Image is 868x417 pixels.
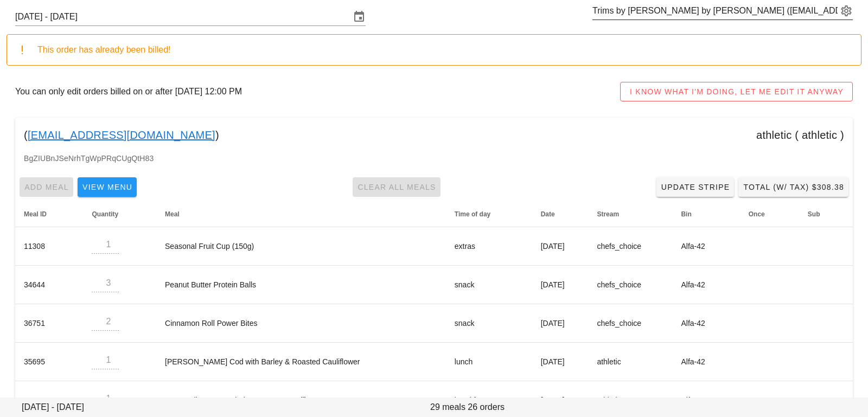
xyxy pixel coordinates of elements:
[799,201,853,227] th: Sub: Not sorted. Activate to sort ascending.
[532,343,589,381] td: [DATE]
[588,227,672,266] td: chefs_choice
[15,266,83,304] td: 34644
[629,87,844,96] span: I KNOW WHAT I'M DOING, LET ME EDIT IT ANYWAY
[672,266,739,304] td: Alfa-42
[672,304,739,343] td: Alfa-42
[588,343,672,381] td: athletic
[156,343,446,381] td: [PERSON_NAME] Cod with Barley & Roasted Cauliflower
[165,210,180,218] span: Meal
[840,4,853,17] button: appended action
[532,227,589,266] td: [DATE]
[156,304,446,343] td: Cinnamon Roll Power Bites
[672,227,739,266] td: Alfa-42
[78,177,137,197] button: View Menu
[15,152,853,173] div: BgZIUBnJSeNrhTgWpPRqCUgQtH83
[681,210,691,218] span: Bin
[446,304,532,343] td: snack
[15,118,853,152] div: ( )
[738,177,848,197] button: Total (w/ Tax) $308.38
[808,210,820,218] span: Sub
[588,201,672,227] th: Stream: Not sorted. Activate to sort ascending.
[156,227,446,266] td: Seasonal Fruit Cup (150g)
[672,201,739,227] th: Bin: Not sorted. Activate to sort ascending.
[15,227,83,266] td: 11308
[532,266,589,304] td: [DATE]
[749,210,765,218] span: Once
[743,183,844,191] span: Total (w/ Tax) $308.38
[592,2,838,20] input: Search by email or name
[82,183,132,191] span: View Menu
[446,201,532,227] th: Time of day: Not sorted. Activate to sort ascending.
[156,266,446,304] td: Peanut Butter Protein Balls
[597,210,619,218] span: Stream
[7,74,861,109] div: You can only edit orders billed on or after [DATE] 12:00 PM
[541,210,555,218] span: Date
[446,266,532,304] td: snack
[446,343,532,381] td: lunch
[28,126,215,144] a: [EMAIL_ADDRESS][DOMAIN_NAME]
[661,183,730,191] span: Update Stripe
[15,201,83,227] th: Meal ID: Not sorted. Activate to sort ascending.
[532,304,589,343] td: [DATE]
[588,304,672,343] td: chefs_choice
[588,266,672,304] td: chefs_choice
[83,201,156,227] th: Quantity: Not sorted. Activate to sort ascending.
[756,126,844,144] div: athletic ( athletic )
[532,201,589,227] th: Date: Not sorted. Activate to sort ascending.
[156,201,446,227] th: Meal: Not sorted. Activate to sort ascending.
[37,45,170,54] span: This order has already been billed!
[656,177,735,197] a: Update Stripe
[740,201,799,227] th: Once: Not sorted. Activate to sort ascending.
[672,343,739,381] td: Alfa-42
[15,304,83,343] td: 36751
[620,82,853,101] button: I KNOW WHAT I'M DOING, LET ME EDIT IT ANYWAY
[24,210,47,218] span: Meal ID
[15,343,83,381] td: 35695
[92,210,118,218] span: Quantity
[455,210,490,218] span: Time of day
[446,227,532,266] td: extras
